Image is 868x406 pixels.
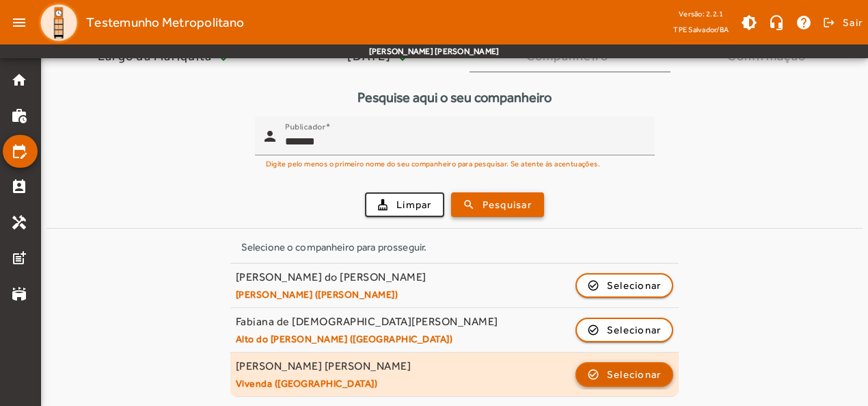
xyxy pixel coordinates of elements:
button: Selecionar [575,362,674,387]
mat-icon: edit_calendar [11,143,27,160]
small: [PERSON_NAME] ([PERSON_NAME]) [236,288,426,301]
div: Versão: 2.2.1 [673,5,729,23]
button: Sair [821,12,863,33]
mat-hint: Digite pelo menos o primeiro nome do seu companheiro para pesquisar. Se atente às acentuações. [266,155,601,170]
mat-icon: person [262,128,278,144]
span: Pesquisar [483,197,532,213]
span: Limpar [396,197,432,213]
button: Selecionar [575,318,674,342]
span: Selecionar [607,322,662,338]
div: Confirmação [727,49,811,63]
div: Largo da Mariquita [98,49,218,63]
small: Alto do [PERSON_NAME] ([GEOGRAPHIC_DATA]) [236,333,498,345]
mat-icon: perm_contact_calendar [11,179,27,195]
div: Selecione o companheiro para prosseguir. [241,240,668,255]
div: [PERSON_NAME] [PERSON_NAME] [236,359,411,374]
small: Vivenda ([GEOGRAPHIC_DATA]) [236,377,411,390]
mat-icon: menu [5,9,33,36]
mat-icon: work_history [11,107,27,124]
mat-label: Publicador [285,122,325,131]
span: Selecionar [607,366,662,383]
mat-icon: handyman [11,214,27,231]
h5: Pesquise aqui o seu companheiro [46,89,863,105]
button: Pesquisar [451,192,544,217]
div: [PERSON_NAME] do [PERSON_NAME] [236,270,426,285]
span: Sair [843,12,863,34]
div: [DATE] [347,49,396,63]
a: Testemunho Metropolitano [33,2,244,43]
button: Selecionar [575,273,674,298]
div: Companheiro [526,49,614,63]
span: Selecionar [607,277,662,294]
img: Logo TPE [38,2,79,43]
mat-icon: home [11,72,27,88]
span: Testemunho Metropolitano [86,12,244,34]
mat-icon: stadium [11,286,27,302]
span: TPE Salvador/BA [673,23,729,36]
button: Limpar [365,192,444,217]
mat-icon: post_add [11,250,27,266]
div: Fabiana de [DEMOGRAPHIC_DATA][PERSON_NAME] [236,315,498,329]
